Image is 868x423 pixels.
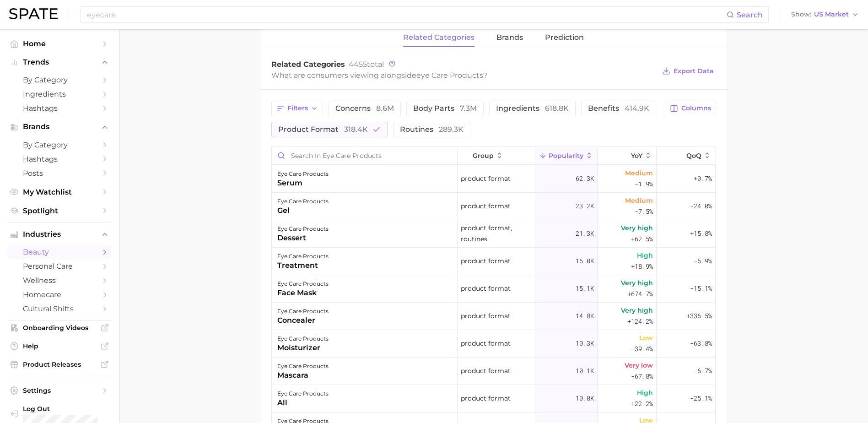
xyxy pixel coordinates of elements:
[7,302,112,316] a: cultural shifts
[635,206,653,217] span: -7.5%
[277,306,329,317] div: eye care products
[660,65,716,77] button: Export Data
[549,152,583,159] span: Popularity
[621,305,653,316] span: Very high
[461,173,511,184] span: product format
[23,324,96,332] span: Onboarding Videos
[272,147,457,164] input: Search in eye care products
[23,230,96,239] span: Industries
[458,147,535,165] button: group
[588,105,649,112] span: benefits
[277,178,329,189] div: serum
[637,250,653,261] span: High
[625,104,649,113] span: 414.9k
[23,262,96,271] span: personal care
[690,338,712,349] span: -63.8%
[576,338,594,349] span: 10.3k
[416,71,483,80] span: eye care products
[400,126,464,133] span: routines
[23,141,96,149] span: by Category
[496,105,569,112] span: ingredients
[631,152,642,159] span: YoY
[7,166,112,180] a: Posts
[277,397,329,408] div: all
[7,185,112,199] a: My Watchlist
[674,67,714,75] span: Export Data
[690,393,712,404] span: -25.1%
[461,255,511,266] span: product format
[23,39,96,48] span: Home
[271,101,323,116] button: Filters
[7,321,112,335] a: Onboarding Videos
[690,283,712,294] span: -15.1%
[7,204,112,218] a: Spotlight
[625,168,653,179] span: Medium
[7,87,112,101] a: Ingredients
[23,188,96,196] span: My Watchlist
[335,105,394,112] span: concerns
[277,333,329,344] div: eye care products
[665,101,716,116] button: Columns
[694,365,712,376] span: -6.7%
[23,290,96,299] span: homecare
[7,37,112,51] a: Home
[631,343,653,354] span: -39.4%
[545,104,569,113] span: 618.8k
[461,393,511,404] span: product format
[272,220,716,248] button: eye care productsdessertproduct format, routines21.3kVery high+62.5%+15.8%
[272,385,716,412] button: eye care productsallproduct format10.0kHigh+22.2%-25.1%
[272,275,716,303] button: eye care productsface maskproduct format15.1kVery high+674.7%-15.1%
[344,125,368,134] span: 318.4k
[277,223,329,234] div: eye care products
[627,316,653,327] span: +124.2%
[278,126,368,133] span: product format
[496,33,523,42] span: brands
[7,273,112,287] a: wellness
[272,303,716,330] button: eye care productsconcealerproduct format14.8kVery high+124.2%+336.5%
[7,358,112,371] a: Product Releases
[277,233,329,244] div: dessert
[272,330,716,358] button: eye care productsmoisturizerproduct format10.3kLow-39.4%-63.8%
[545,33,584,42] span: Prediction
[23,360,96,369] span: Product Releases
[639,332,653,343] span: Low
[277,388,329,399] div: eye care products
[7,228,112,241] button: Industries
[23,155,96,163] span: Hashtags
[277,315,329,326] div: concealer
[814,12,849,17] span: US Market
[277,287,329,298] div: face mask
[637,387,653,398] span: High
[23,304,96,313] span: cultural shifts
[635,179,653,190] span: -1.9%
[272,193,716,220] button: eye care productsgelproduct format23.2kMedium-7.5%-24.0%
[413,105,477,112] span: body parts
[7,138,112,152] a: by Category
[287,104,308,112] span: Filters
[461,310,511,321] span: product format
[349,60,367,69] span: 4455
[7,259,112,273] a: personal care
[535,147,598,165] button: Popularity
[439,125,464,134] span: 289.3k
[7,152,112,166] a: Hashtags
[681,104,711,112] span: Columns
[277,251,329,262] div: eye care products
[576,283,594,294] span: 15.1k
[23,342,96,350] span: Help
[7,384,112,397] a: Settings
[461,338,511,349] span: product format
[7,287,112,302] a: homecare
[271,60,345,69] span: Related Categories
[277,342,329,353] div: moisturizer
[576,255,594,266] span: 16.0k
[7,245,112,259] a: beauty
[23,90,96,98] span: Ingredients
[7,73,112,87] a: by Category
[277,205,329,216] div: gel
[625,195,653,206] span: Medium
[631,233,653,244] span: +62.5%
[690,201,712,211] span: -24.0%
[7,101,112,115] a: Hashtags
[23,58,96,66] span: Trends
